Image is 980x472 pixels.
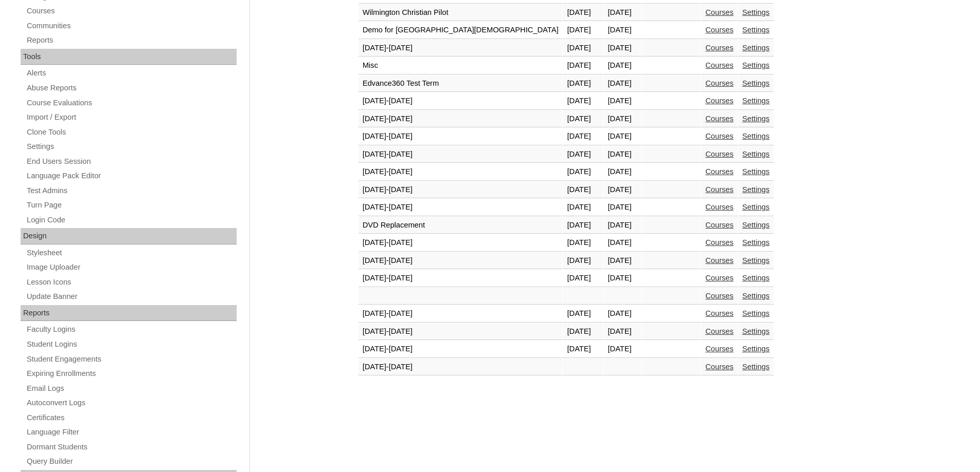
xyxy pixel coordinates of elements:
td: DVD Replacement [359,217,563,234]
td: [DATE] [603,57,641,74]
td: [DATE] [563,323,603,341]
td: [DATE] [603,92,641,110]
td: Misc [359,57,563,74]
td: [DATE] [603,163,641,181]
td: [DATE] [563,305,603,323]
td: [DATE]-[DATE] [359,341,563,358]
a: Reports [26,34,237,47]
a: Settings [742,292,770,300]
a: Settings [742,79,770,87]
td: [DATE] [563,146,603,163]
a: Settings [742,26,770,34]
a: Courses [26,5,237,17]
td: [DATE]-[DATE] [359,199,563,216]
a: Courses [705,97,734,105]
a: Settings [742,203,770,211]
a: Courses [705,61,734,69]
td: [DATE] [603,22,641,39]
td: [DATE] [603,341,641,358]
div: Tools [21,49,237,65]
a: Import / Export [26,111,237,124]
a: Settings [742,150,770,158]
td: [DATE] [603,128,641,145]
a: Lesson Icons [26,276,237,289]
td: [DATE]-[DATE] [359,128,563,145]
td: [DATE] [603,75,641,92]
td: [DATE] [603,270,641,287]
td: [DATE] [563,22,603,39]
td: [DATE] [603,323,641,341]
a: Courses [705,26,734,34]
a: Courses [705,167,734,176]
a: Courses [705,132,734,140]
div: Reports [21,305,237,322]
td: [DATE]-[DATE] [359,252,563,270]
a: Settings [742,8,770,16]
td: [DATE] [563,92,603,110]
a: Courses [705,203,734,211]
td: [DATE] [563,199,603,216]
a: Autoconvert Logs [26,397,237,409]
td: [DATE]-[DATE] [359,270,563,287]
td: [DATE]-[DATE] [359,323,563,341]
a: Courses [705,309,734,317]
td: [DATE] [603,40,641,57]
td: [DATE] [563,128,603,145]
td: [DATE]-[DATE] [359,146,563,163]
a: Courses [705,363,734,371]
td: [DATE]-[DATE] [359,305,563,323]
a: Course Evaluations [26,97,237,109]
td: [DATE] [563,181,603,199]
a: Settings [742,309,770,317]
td: [DATE] [603,110,641,128]
td: [DATE] [603,305,641,323]
td: [DATE] [603,252,641,270]
a: Settings [742,274,770,282]
td: [DATE] [603,199,641,216]
a: Student Logins [26,338,237,351]
td: [DATE] [603,146,641,163]
a: Courses [705,221,734,229]
a: Settings [742,256,770,265]
a: Courses [705,150,734,158]
a: Communities [26,20,237,32]
a: Settings [742,61,770,69]
a: Settings [742,238,770,247]
td: [DATE] [563,110,603,128]
a: Turn Page [26,199,237,212]
a: Dormant Students [26,441,237,454]
a: Settings [742,363,770,371]
td: [DATE] [563,270,603,287]
td: [DATE] [563,163,603,181]
a: Stylesheet [26,247,237,259]
td: [DATE] [563,57,603,74]
a: Courses [705,238,734,247]
a: Expiring Enrollments [26,367,237,380]
a: Courses [705,256,734,265]
a: Courses [705,8,734,16]
a: Query Builder [26,455,237,468]
td: [DATE] [603,4,641,22]
a: Settings [742,345,770,353]
td: [DATE] [603,234,641,252]
a: Courses [705,274,734,282]
a: Settings [742,115,770,123]
a: Settings [742,167,770,176]
td: [DATE]-[DATE] [359,181,563,199]
a: Alerts [26,67,237,80]
a: Language Filter [26,426,237,439]
td: Edvance360 Test Term [359,75,563,92]
a: Abuse Reports [26,82,237,95]
a: Settings [26,140,237,153]
td: [DATE]-[DATE] [359,110,563,128]
a: Student Engagements [26,353,237,366]
a: Email Logs [26,382,237,395]
a: Settings [742,221,770,229]
td: [DATE] [603,217,641,234]
a: Courses [705,292,734,300]
a: Image Uploader [26,261,237,274]
td: [DATE]-[DATE] [359,358,563,376]
a: Certificates [26,411,237,424]
td: [DATE] [603,181,641,199]
td: [DATE] [563,252,603,270]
